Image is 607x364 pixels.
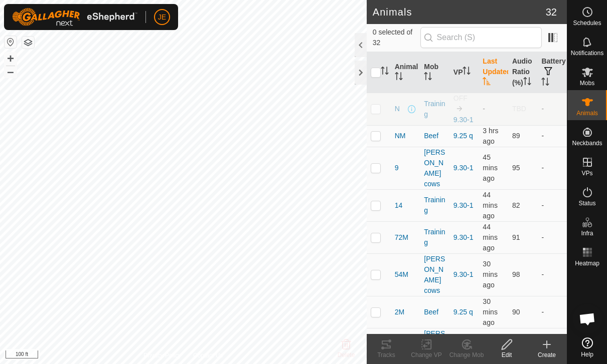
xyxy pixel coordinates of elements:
[537,125,567,147] td: -
[453,201,474,209] a: 9.30-1
[453,132,473,140] a: 9.25 q
[512,164,520,172] span: 95
[512,132,520,140] span: 89
[424,195,445,216] div: Training
[571,50,603,56] span: Notifications
[453,94,468,102] span: OFF
[424,254,445,296] div: [PERSON_NAME] cows
[420,52,449,93] th: Mob
[483,153,498,182] span: 30 Sep 2025 at 9:03 pm
[575,260,599,266] span: Heatmap
[158,12,166,23] span: JE
[5,66,17,78] button: –
[143,351,181,360] a: Privacy Policy
[508,52,538,93] th: Audio Ratio (%)
[537,221,567,253] td: -
[22,37,34,49] button: Map Layers
[512,308,520,316] span: 90
[512,201,520,209] span: 82
[572,140,602,146] span: Neckbands
[483,223,498,252] span: 30 Sep 2025 at 9:03 pm
[395,131,406,141] span: NM
[537,296,567,328] td: -
[424,99,445,120] div: Training
[424,131,445,141] div: Beef
[479,52,508,93] th: Last Updated
[483,191,498,220] span: 30 Sep 2025 at 9:03 pm
[395,74,403,82] p-sorticon: Activate to sort
[456,105,464,113] img: to
[5,53,17,65] button: +
[581,351,593,357] span: Help
[487,350,527,359] div: Edit
[453,308,473,316] a: 9.25 q
[581,230,593,236] span: Infra
[483,105,485,113] span: -
[537,52,567,93] th: Battery
[581,170,592,176] span: VPs
[395,269,408,280] span: 54M
[541,79,549,87] p-sorticon: Activate to sort
[420,27,542,48] input: Search (S)
[395,200,403,211] span: 14
[395,104,400,114] span: N
[483,79,491,87] p-sorticon: Activate to sort
[395,307,404,317] span: 2M
[424,74,432,82] p-sorticon: Activate to sort
[453,116,474,124] a: 9.30-1
[512,270,520,278] span: 98
[453,233,474,241] a: 9.30-1
[512,233,520,241] span: 91
[424,227,445,248] div: Training
[546,5,557,20] span: 32
[580,80,594,86] span: Mobs
[578,200,595,206] span: Status
[483,127,498,145] span: 30 Sep 2025 at 5:48 pm
[572,304,602,334] div: Open chat
[523,79,531,87] p-sorticon: Activate to sort
[373,6,546,18] h2: Animals
[463,68,471,76] p-sorticon: Activate to sort
[395,163,399,173] span: 9
[395,232,408,243] span: 72M
[381,68,389,76] p-sorticon: Activate to sort
[576,110,598,116] span: Animals
[424,307,445,317] div: Beef
[483,297,498,326] span: 30 Sep 2025 at 9:17 pm
[567,333,607,361] a: Help
[449,52,479,93] th: VP
[406,350,446,359] div: Change VP
[373,27,420,48] span: 0 selected of 32
[483,260,498,289] span: 30 Sep 2025 at 9:17 pm
[537,147,567,189] td: -
[366,350,406,359] div: Tracks
[453,270,474,278] a: 9.30-1
[424,147,445,189] div: [PERSON_NAME] cows
[573,20,601,26] span: Schedules
[193,351,223,360] a: Contact Us
[537,93,567,125] td: -
[446,350,487,359] div: Change Mob
[537,189,567,221] td: -
[537,253,567,296] td: -
[5,36,17,48] button: Reset Map
[527,350,567,359] div: Create
[391,52,420,93] th: Animal
[512,105,526,113] span: TBD
[12,8,137,26] img: Gallagher Logo
[453,164,474,172] a: 9.30-1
